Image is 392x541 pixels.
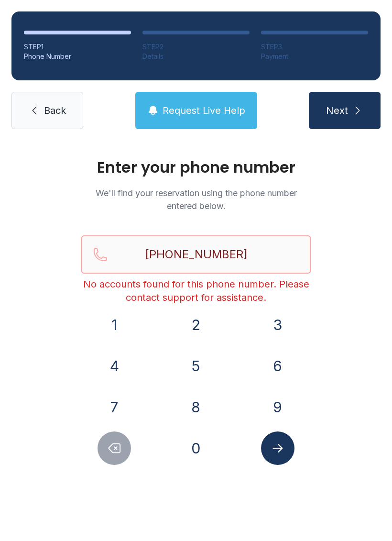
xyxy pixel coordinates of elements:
button: 3 [261,308,294,342]
button: 9 [261,390,294,424]
button: 4 [98,349,131,383]
button: 1 [98,308,131,342]
div: Phone Number [24,52,131,61]
button: 5 [179,349,213,383]
button: 2 [179,308,213,342]
button: 0 [179,431,213,465]
span: Back [44,104,66,117]
span: Next [326,104,348,117]
div: Details [142,52,250,61]
span: Request Live Help [163,104,245,117]
p: We'll find your reservation using the phone number entered below. [81,187,311,212]
button: Delete number [98,431,131,465]
div: STEP 2 [142,42,250,52]
button: 6 [261,349,294,383]
h1: Enter your phone number [81,160,311,175]
div: STEP 1 [24,42,131,52]
input: Reservation phone number [81,235,311,274]
div: No accounts found for this phone number. Please contact support for assistance. [81,277,311,304]
div: STEP 3 [261,42,368,52]
button: Submit lookup form [261,431,294,465]
button: 8 [179,390,213,424]
button: 7 [98,390,131,424]
div: Payment [261,52,368,61]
